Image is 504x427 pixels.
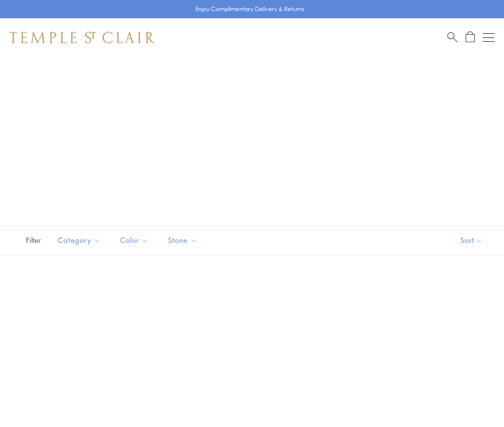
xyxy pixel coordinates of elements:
[483,32,494,43] button: Open navigation
[163,234,204,246] span: Stone
[161,229,204,251] button: Stone
[53,234,108,246] span: Category
[447,31,457,43] a: Search
[115,234,156,246] span: Color
[195,4,304,14] p: Enjoy Complimentary Delivery & Returns
[50,229,108,251] button: Category
[439,226,504,255] button: Show sort by
[10,32,155,43] img: Temple St. Clair
[113,229,156,251] button: Color
[466,31,475,43] a: Open Shopping Bag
